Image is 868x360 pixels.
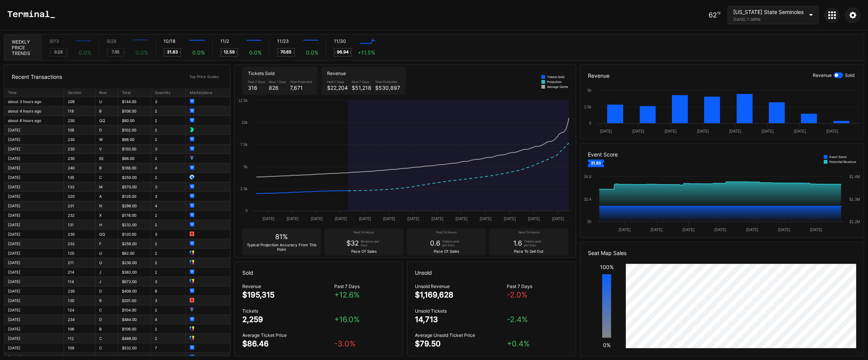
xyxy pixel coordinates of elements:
div: 9/28 [107,38,116,44]
td: $102.00 [118,125,151,135]
div: [DATE] [8,279,60,284]
div: Revenue per hour [361,239,382,247]
td: C [95,334,118,343]
td: $176.00 [118,211,151,220]
div: Top Price Scales [185,72,223,81]
img: 4b2f29222dcc508ba4d6.png [190,156,194,160]
div: [DATE] [8,185,60,189]
div: 0.0 % [306,49,318,56]
td: $144.00 [118,97,151,106]
text: [DATE] [810,228,822,232]
div: Next 7 Days [269,80,286,84]
div: 10/18 [164,38,175,44]
td: 2 [151,135,186,144]
td: B [95,324,118,334]
td: 230 [64,230,95,239]
img: 66534caa8425c4114717.png [190,260,194,265]
div: [DATE] [8,289,60,293]
td: $486.00 [118,334,151,343]
div: Sold [845,72,854,78]
td: $168.00 [118,163,151,173]
div: [DATE] [8,175,60,180]
text: 31.63 [167,49,178,55]
td: $256.00 [118,239,151,249]
td: 211 [64,258,95,268]
td: U [95,97,118,106]
div: 1.6 [513,239,522,247]
img: 95e3d1eba6e88dc8b280.png [190,118,194,122]
text: $1.2M [849,220,860,224]
td: $150.00 [118,144,151,154]
td: $201.00 [118,296,151,305]
td: 2 [151,125,186,135]
td: 2 [151,211,186,220]
div: [DATE] [8,166,60,170]
text: 31.63 [591,161,601,165]
div: ℉ [717,11,721,16]
td: 2 [151,258,186,268]
td: 3 [151,97,186,106]
div: + 12.6 % [334,290,396,299]
div: Pace Of Sales [434,249,459,254]
img: 95e3d1eba6e88dc8b280.png [190,99,194,103]
div: Unsold Revenue [415,283,507,289]
td: $106.00 [118,324,151,334]
text: [DATE] [383,217,395,221]
td: H [95,220,118,230]
img: 95e3d1eba6e88dc8b280.png [190,146,194,151]
td: 2 [151,106,186,116]
td: 118 [64,106,95,116]
text: [DATE] [262,217,274,221]
div: Past 7 Days [248,80,265,84]
div: $1,169,628 [415,290,453,299]
th: Total [118,88,151,97]
td: 2 [151,334,186,343]
td: 230 [64,154,95,163]
text: [DATE] [683,228,695,232]
div: 14,713 [415,315,438,324]
div: [DATE] [8,270,60,274]
img: 8bdfe9f8b5d43a0de7cb.png [190,298,194,302]
td: 124 [64,305,95,315]
div: $32 [346,239,359,247]
td: 220 [64,192,95,201]
div: -2.0 % [507,290,568,299]
img: 95e3d1eba6e88dc8b280.png [190,194,194,198]
td: 130 [64,296,95,305]
img: 95e3d1eba6e88dc8b280.png [190,165,194,170]
img: 95e3d1eba6e88dc8b280.png [190,137,194,141]
td: $484.00 [118,315,151,324]
td: 106 [64,324,95,334]
th: Quantity [151,88,186,97]
td: 230 [64,144,95,154]
div: [DATE] [8,213,60,218]
text: [DATE] [729,129,742,133]
text: 2.5k [240,187,248,191]
th: Marketplace [186,88,230,97]
div: -2.4 % [507,315,568,324]
td: M [95,182,118,192]
img: 95e3d1eba6e88dc8b280.png [190,269,194,274]
div: Sold [235,262,403,283]
div: 7,671 [290,85,312,91]
img: 95e3d1eba6e88dc8b280.png [190,203,194,208]
td: 3 [151,296,186,305]
td: 133 [64,182,95,192]
td: 231 [64,201,95,211]
div: $86.46 [242,339,269,348]
td: 131 [64,220,95,230]
img: 95e3d1eba6e88dc8b280.png [190,213,194,217]
td: 109 [64,343,95,353]
td: R [95,296,118,305]
div: [DATE] [8,128,60,132]
div: about 3 hours ago [8,99,60,104]
td: F [95,239,118,249]
td: C [95,305,118,315]
td: 120 [64,249,95,258]
img: 95e3d1eba6e88dc8b280.png [190,317,194,321]
text: [DATE] [552,217,564,221]
td: 230 [64,116,95,125]
text: [DATE] [407,217,419,221]
text: 30 [587,220,592,224]
td: 234 [64,315,95,324]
